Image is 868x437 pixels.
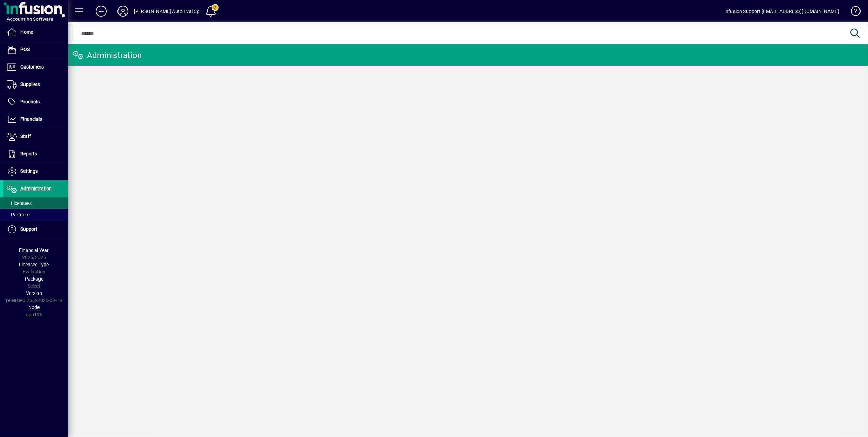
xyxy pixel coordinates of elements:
[29,305,40,310] span: Node
[7,212,29,217] span: Partners
[724,6,839,17] div: Infusion Support [EMAIL_ADDRESS][DOMAIN_NAME]
[3,76,68,93] a: Suppliers
[3,93,68,110] a: Products
[20,99,40,104] span: Products
[20,29,33,35] span: Home
[20,168,38,174] span: Settings
[25,276,43,282] span: Package
[3,197,68,209] a: Licensees
[20,47,30,52] span: POS
[3,146,68,163] a: Reports
[3,41,68,58] a: POS
[20,134,31,139] span: Staff
[26,290,42,296] span: Version
[3,128,68,145] a: Staff
[20,186,52,191] span: Administration
[3,221,68,238] a: Support
[3,163,68,180] a: Settings
[7,200,32,206] span: Licensees
[846,1,859,24] a: Knowledge Base
[3,59,68,76] a: Customers
[3,209,68,221] a: Partners
[20,81,40,87] span: Suppliers
[20,151,37,156] span: Reports
[3,24,68,41] a: Home
[3,111,68,128] a: Financials
[90,5,112,17] button: Add
[112,5,134,17] button: Profile
[20,116,42,122] span: Financials
[20,64,44,70] span: Customers
[134,6,200,17] div: [PERSON_NAME] Auto Eval Cg
[19,262,49,267] span: Licensee Type
[20,226,37,232] span: Support
[73,50,142,61] div: Administration
[19,247,49,253] span: Financial Year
